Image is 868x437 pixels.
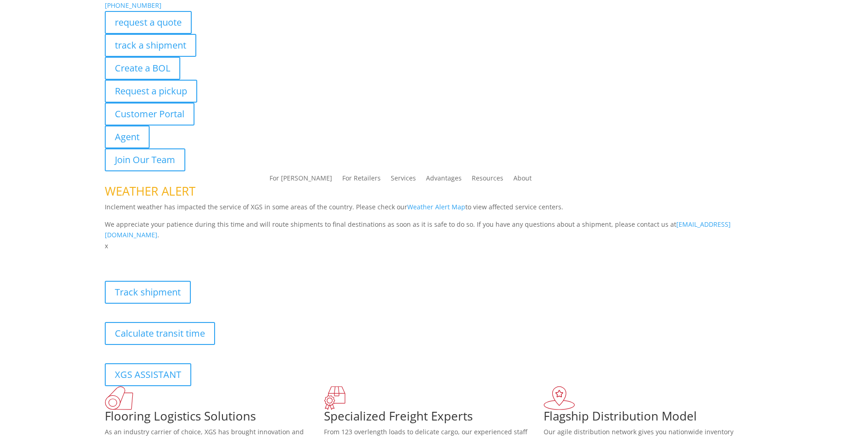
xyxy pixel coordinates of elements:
img: xgs-icon-focused-on-flooring-red [324,386,345,410]
p: Inclement weather has impacted the service of XGS in some areas of the country. Please check our ... [105,202,764,219]
a: XGS ASSISTANT [105,363,191,386]
a: Track shipment [105,281,191,304]
a: Customer Portal [105,103,194,126]
a: Advantages [426,175,462,185]
a: Weather Alert Map [407,202,465,211]
a: Request a pickup [105,80,197,103]
span: WEATHER ALERT [105,183,195,199]
img: xgs-icon-flagship-distribution-model-red [544,386,575,410]
a: track a shipment [105,34,196,57]
h1: Flagship Distribution Model [544,410,763,426]
p: x [105,240,764,251]
a: For [PERSON_NAME] [270,175,332,185]
a: Resources [472,175,503,185]
h1: Flooring Logistics Solutions [105,410,324,426]
a: Services [391,175,416,185]
img: xgs-icon-total-supply-chain-intelligence-red [105,386,133,410]
a: Agent [105,126,150,148]
a: Create a BOL [105,57,180,80]
a: For Retailers [342,175,381,185]
a: Calculate transit time [105,322,215,345]
a: Join Our Team [105,148,185,171]
p: We appreciate your patience during this time and will route shipments to final destinations as so... [105,219,764,241]
a: About [513,175,532,185]
a: [PHONE_NUMBER] [105,1,162,10]
h1: Specialized Freight Experts [324,410,544,426]
b: Visibility, transparency, and control for your entire supply chain. [105,253,309,262]
a: request a quote [105,11,192,34]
